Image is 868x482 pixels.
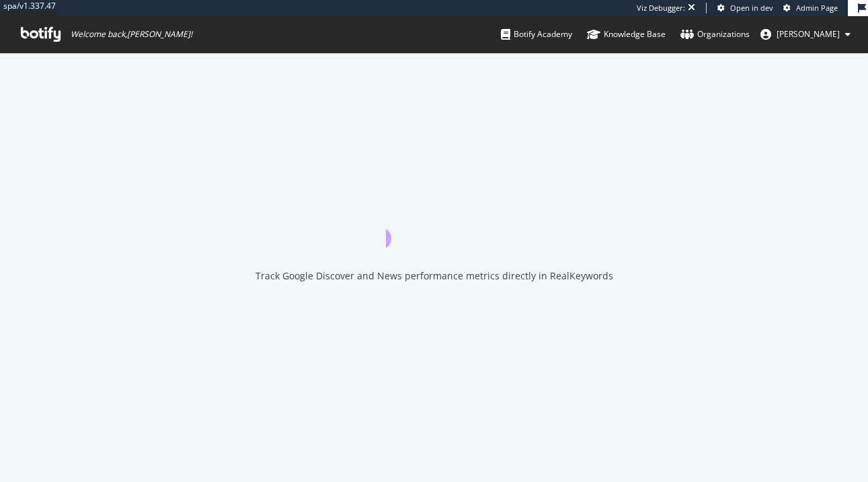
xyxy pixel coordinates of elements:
[717,3,773,13] a: Open in dev
[587,16,666,53] a: Knowledge Base
[637,3,685,13] div: Viz Debugger:
[783,3,838,13] a: Admin Page
[750,24,861,45] button: [PERSON_NAME]
[501,28,572,41] div: Botify Academy
[730,3,773,13] span: Open in dev
[587,28,666,41] div: Knowledge Base
[71,29,192,40] span: Welcome back, [PERSON_NAME] !
[796,3,838,13] span: Admin Page
[680,28,750,41] div: Organizations
[501,16,572,53] a: Botify Academy
[680,16,750,53] a: Organizations
[777,28,840,40] span: adrianna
